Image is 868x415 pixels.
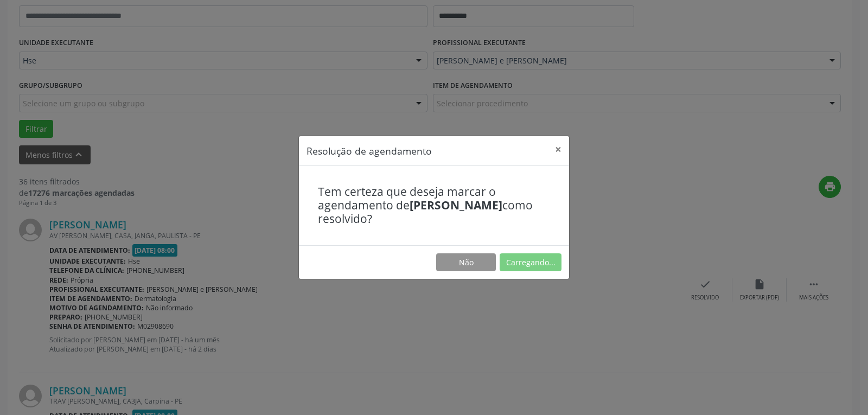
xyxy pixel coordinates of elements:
button: Não [436,253,496,272]
button: Close [547,136,569,163]
button: Carregando... [500,253,561,272]
h5: Resolução de agendamento [307,144,432,158]
b: [PERSON_NAME] [410,197,502,213]
h4: Tem certeza que deseja marcar o agendamento de como resolvido? [318,185,550,226]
